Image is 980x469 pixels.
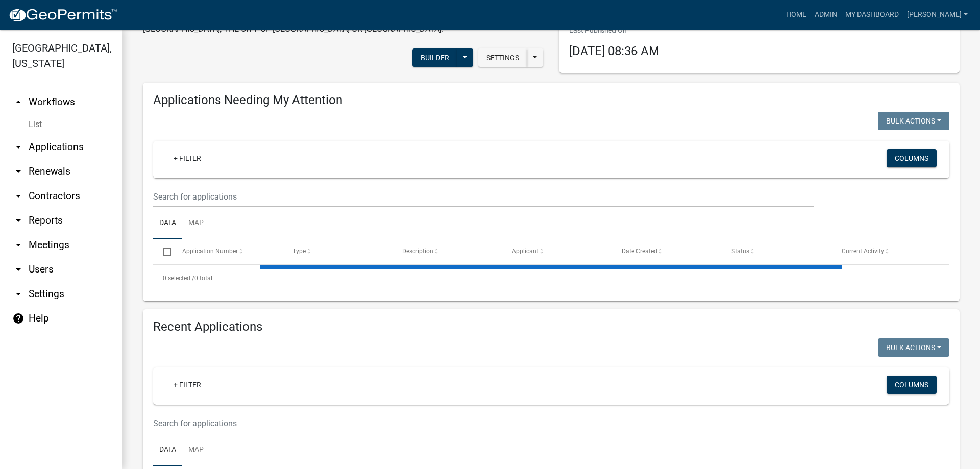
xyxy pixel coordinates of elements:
[182,434,210,466] a: Map
[153,207,182,240] a: Data
[153,434,182,466] a: Data
[153,239,173,264] datatable-header-cell: Select
[12,288,24,300] i: arrow_drop_down
[878,112,949,130] button: Bulk Actions
[887,149,937,167] button: Columns
[12,263,24,276] i: arrow_drop_down
[153,265,949,291] div: 0 total
[165,149,209,167] a: + Filter
[12,96,24,108] i: arrow_drop_up
[153,319,949,334] h4: Recent Applications
[732,248,750,255] span: Status
[412,48,457,67] button: Builder
[183,248,238,255] span: Application Number
[12,239,24,251] i: arrow_drop_down
[569,44,659,58] span: [DATE] 08:36 AM
[478,48,527,67] button: Settings
[173,239,282,264] datatable-header-cell: Application Number
[163,275,194,282] span: 0 selected /
[832,239,942,264] datatable-header-cell: Current Activity
[782,5,811,24] a: Home
[283,239,393,264] datatable-header-cell: Type
[612,239,722,264] datatable-header-cell: Date Created
[182,207,210,240] a: Map
[402,248,433,255] span: Description
[153,93,949,108] h4: Applications Needing My Attention
[12,190,24,202] i: arrow_drop_down
[393,239,502,264] datatable-header-cell: Description
[12,312,24,325] i: help
[878,338,949,357] button: Bulk Actions
[502,239,612,264] datatable-header-cell: Applicant
[165,376,209,394] a: + Filter
[811,5,841,24] a: Admin
[12,141,24,153] i: arrow_drop_down
[512,248,538,255] span: Applicant
[903,5,972,24] a: [PERSON_NAME]
[722,239,832,264] datatable-header-cell: Status
[841,5,903,24] a: My Dashboard
[292,248,306,255] span: Type
[12,214,24,227] i: arrow_drop_down
[12,165,24,178] i: arrow_drop_down
[887,376,937,394] button: Columns
[153,413,814,434] input: Search for applications
[569,25,659,36] p: Last Published On
[842,248,884,255] span: Current Activity
[153,186,814,207] input: Search for applications
[622,248,658,255] span: Date Created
